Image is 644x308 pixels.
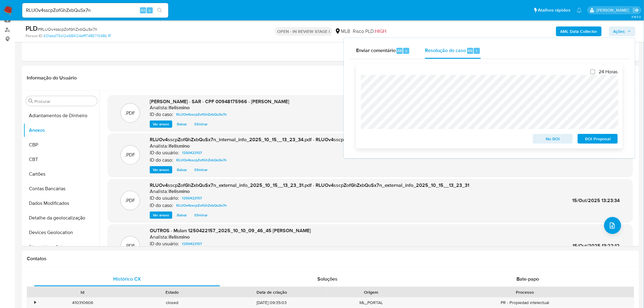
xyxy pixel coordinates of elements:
button: Cartões [23,167,100,181]
b: Person ID [26,33,42,39]
input: Procurar [34,99,95,104]
input: 24 Horas [590,69,595,74]
p: Analista: [150,188,168,194]
p: ID do caso: [150,157,173,163]
button: Adiantamentos de Dinheiro [23,108,100,123]
span: 1250422157 [182,240,202,247]
a: 1250422157 [180,149,204,156]
span: Baixar [177,121,187,127]
span: No ROI [537,135,569,143]
p: ID do usuário: [150,241,179,247]
span: r [476,48,478,54]
button: Dados Modificados [23,196,100,211]
h1: Contatos [27,256,634,262]
div: closed [127,298,217,308]
span: ROI Proposal [582,135,614,143]
p: ID do caso: [150,111,173,117]
h6: lfelismino [169,188,190,194]
h6: lfelismino [169,143,190,149]
a: RLUOv4sscpZofGhZxbQuSx7n [174,111,229,118]
button: ROI Proposal [578,134,618,144]
span: Risco PLD: [353,28,386,35]
span: Eliminar [194,212,208,218]
span: Ver anexo [153,212,169,218]
button: Eliminar [191,121,211,128]
span: Ver anexo [153,167,169,173]
button: Ver anexo [150,121,172,128]
span: Eliminar [194,167,208,173]
div: [DATE] 09:35:03 [217,298,327,308]
p: ID do usuário: [150,150,179,156]
a: 1250422157 [180,240,204,247]
button: Baixar [174,166,190,173]
p: Analista: [150,143,168,149]
div: MLB [335,28,350,35]
span: RLUOv4sscpZofGhZxbQuSx7n_external_info_2025_10_15__13_23_31.pdf - RLUOv4sscpZofGhZxbQuSx7n_extern... [150,182,469,189]
div: Origem [331,289,412,295]
div: 410310606 [38,298,127,308]
span: Ver anexo [153,121,169,127]
span: 1250422157 [182,194,202,202]
button: Anexos [23,123,100,138]
span: Histórico CX [113,275,141,282]
span: Baixar [177,212,187,218]
span: Alt [141,7,145,13]
a: Notificações [577,8,582,13]
h1: Informação do Usuário [27,75,77,81]
span: # RLUOv4sscpZofGhZxbQuSx7n [38,26,97,32]
button: Baixar [174,212,190,219]
span: Eliminar [194,121,208,127]
p: .PDF [125,152,135,158]
span: Atalhos rápidos [538,7,571,13]
a: 601abd75b12e984124efff748571048b [44,33,111,39]
p: ID do caso: [150,202,173,208]
span: c [405,48,407,54]
span: RLUOv4sscpZofGhZxbQuSx7n [176,111,227,118]
span: 3.163.0 [631,14,641,19]
button: upload-file [604,217,621,234]
div: Processo [420,289,630,295]
span: HIGH [375,28,386,35]
span: Resolução do caso [425,47,466,54]
button: Contas Bancárias [23,181,100,196]
span: [PERSON_NAME] - SAR - CPF 00948175966 - [PERSON_NAME] [150,98,289,105]
button: Eliminar [191,166,211,173]
span: 15/Out/2025 13:23:34 [572,197,620,204]
span: 24 Horas [599,69,618,75]
div: PR - Propiedad intelectual [416,298,634,308]
a: 1250422157 [180,194,204,202]
p: .PDF [125,243,135,249]
button: search-icon [153,6,166,15]
div: Data de criação [221,289,322,295]
p: Analista: [150,105,168,111]
span: Bate-papo [517,275,539,282]
p: .PDF [125,110,135,117]
b: PLD [26,23,38,33]
div: • [34,300,36,306]
h6: lfelismino [169,234,190,240]
span: Baixar [177,167,187,173]
button: No ROI [533,134,573,144]
p: OPEN - IN REVIEW STAGE I [275,27,332,36]
p: laisa.felismino@mercadolivre.com [597,7,631,13]
button: CBT [23,152,100,167]
a: RLUOv4sscpZofGhZxbQuSx7n [174,202,229,209]
p: .PDF [125,197,135,204]
span: Soluções [317,275,338,282]
button: Dispositivos Point [23,240,100,254]
button: CBP [23,138,100,152]
span: 15/Out/2025 13:22:12 [573,242,620,249]
div: Estado [131,289,212,295]
p: Analista: [150,234,168,240]
h6: lfelismino [169,105,190,111]
div: ML_PORTAL [327,298,416,308]
div: Id [42,289,123,295]
a: RLUOv4sscpZofGhZxbQuSx7n [174,156,229,164]
button: Ver anexo [150,212,172,219]
button: Baixar [174,121,190,128]
span: RLUOv4sscpZofGhZxbQuSx7n_internal_info_2025_10_15__13_23_34.pdf - RLUOv4sscpZofGhZxbQuSx7n_intern... [150,136,469,143]
button: Devices Geolocation [23,225,100,240]
button: Eliminar [191,212,211,219]
button: Procurar [28,99,33,103]
span: s [149,7,151,13]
